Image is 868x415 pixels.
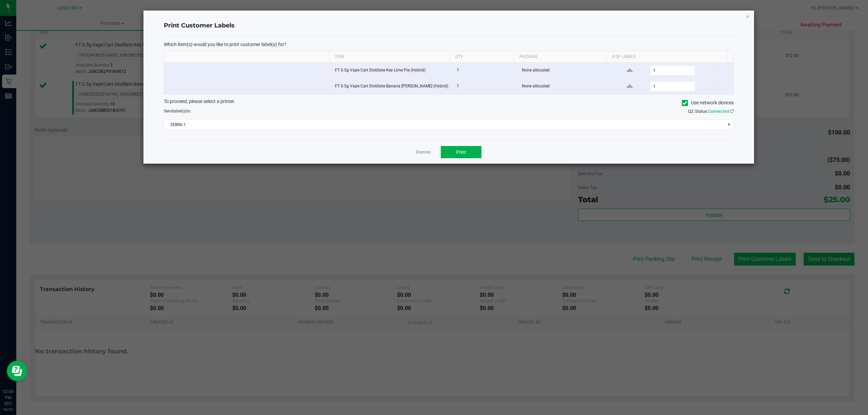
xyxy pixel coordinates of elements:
td: None allocated [518,79,611,94]
td: 1 [453,79,518,94]
span: Send to: [164,109,191,113]
td: FT 0.5g Vape Cart Distillate Banana [PERSON_NAME] (Hybrid) [331,79,453,94]
td: FT 0.5g Vape Cart Distillate Key Lime Pie (Hybrid) [331,63,453,79]
th: Qty [450,51,514,63]
th: # of labels [606,51,727,63]
h4: Print Customer Labels [164,21,734,30]
td: None allocated [518,63,611,79]
th: Package [514,51,607,63]
p: Which item(s) would you like to print customer label(s) for? [164,41,734,47]
span: Connected [708,109,729,114]
a: Dismiss [416,149,431,155]
button: Print [441,146,481,158]
span: QZ Status: [688,109,734,114]
th: Item [329,51,450,63]
span: Print [456,149,466,155]
span: label(s) [173,109,186,113]
div: To proceed, please select a printer. [159,98,739,108]
label: Use network devices [682,99,734,106]
td: 1 [453,63,518,79]
iframe: Resource center [7,361,27,381]
span: ZEBRA-1 [164,120,725,129]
